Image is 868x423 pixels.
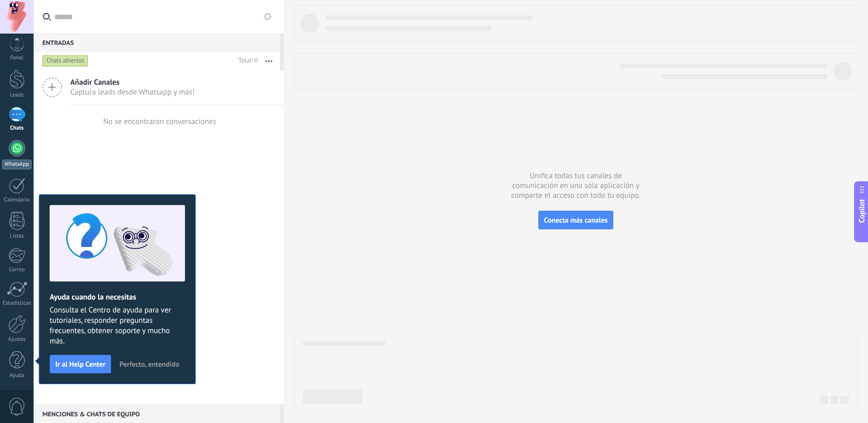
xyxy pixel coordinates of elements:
span: Añadir Canales [70,77,195,87]
div: Chats abiertos [42,55,88,67]
div: Listas [2,233,32,240]
span: Ir al Help Center [55,361,105,368]
div: Estadísticas [2,300,32,307]
span: Perfecto, entendido [119,361,179,368]
div: Total: 0 [235,56,258,66]
span: Consulta el Centro de ayuda para ver tutoriales, responder preguntas frecuentes, obtener soporte ... [50,305,185,347]
div: Calendario [2,197,32,203]
div: Ayuda [2,372,32,379]
h2: Ayuda cuando la necesitas [50,292,185,302]
div: Menciones & Chats de equipo [34,404,280,423]
div: Leads [2,92,32,99]
span: Conecta más canales [544,215,608,225]
div: Correo [2,267,32,273]
button: Perfecto, entendido [115,356,184,372]
div: Chats [2,125,32,132]
span: Captura leads desde Whatsapp y más! [70,87,195,97]
div: No se encontraron conversaciones [103,117,216,127]
div: WhatsApp [2,160,32,169]
span: Copilot [857,199,867,223]
div: Entradas [34,33,280,52]
div: Ajustes [2,336,32,343]
div: Panel [2,55,32,61]
button: Ir al Help Center [50,355,111,373]
button: Conecta más canales [538,211,613,229]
